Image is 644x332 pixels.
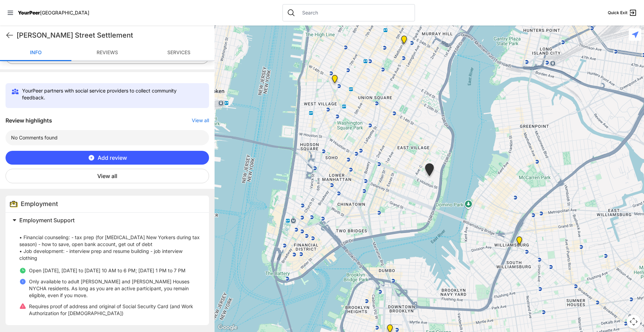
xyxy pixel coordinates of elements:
[216,323,239,332] a: Open this area in Google Maps (opens a new window)
[98,154,127,162] span: Add review
[6,151,209,165] button: Add review
[40,10,89,16] span: [GEOGRAPHIC_DATA]
[29,278,201,299] p: Only available to adult [PERSON_NAME] and [PERSON_NAME] Houses NYCHA residents. As long as you ar...
[18,11,89,15] a: YourPeer[GEOGRAPHIC_DATA]
[29,267,186,273] span: Open [DATE], [DATE] to [DATE] 10 AM to 6 PM; [DATE] 1 PM to 7 PM
[424,163,435,179] div: Jobs Plus
[18,10,40,16] span: YourPeer
[298,9,410,16] input: Search
[22,87,195,101] p: YourPeer partners with social service providers to collect community feedback.
[400,36,408,47] div: Greater New York City
[6,169,209,183] button: View all
[71,45,143,61] a: Reviews
[515,236,524,247] div: Williamsburg
[608,10,627,16] span: Quick Exit
[29,303,201,317] p: Requires proof of address and original of Social Security Card (and Work Authorization for [DEMOG...
[21,200,58,207] span: Employment
[17,30,209,40] h1: [PERSON_NAME] Street Settlement
[216,323,239,332] img: Google
[627,315,641,329] button: Map camera controls
[6,116,52,125] h3: Review highlights
[143,45,215,61] a: Services
[19,227,201,262] p: • Financial counseling: - tax prep (for [MEDICAL_DATA] New Yorkers during tax season) - how to sa...
[608,9,637,17] a: Quick Exit
[192,117,209,124] button: View all
[19,217,75,224] span: Employment Support
[330,75,339,86] div: The Center, Main Building
[6,130,209,145] p: No Comments found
